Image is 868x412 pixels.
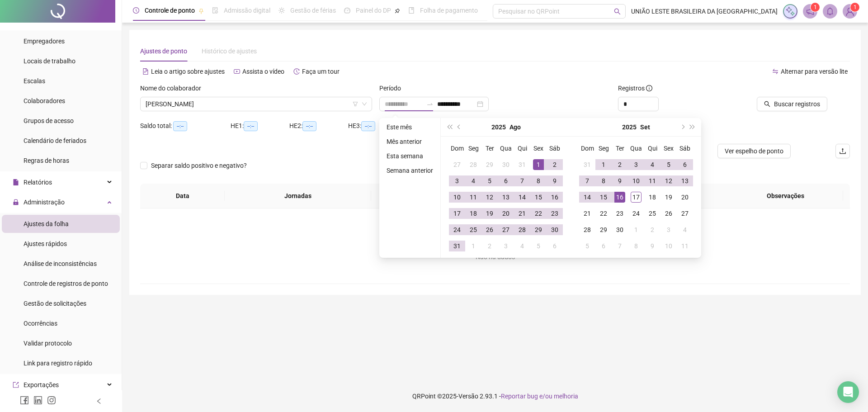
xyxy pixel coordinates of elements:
[547,238,563,254] td: 2025-09-06
[13,179,19,185] span: file
[500,208,511,219] div: 20
[663,224,674,235] div: 3
[33,396,42,405] span: linkedin
[663,192,674,203] div: 19
[145,7,195,14] span: Controle de ponto
[24,77,45,85] span: Escalas
[612,238,628,254] td: 2025-10-07
[449,238,465,254] td: 2025-08-31
[13,382,19,388] span: export
[24,179,52,186] span: Relatórios
[530,205,547,222] td: 2025-08-22
[660,205,677,222] td: 2025-09-26
[449,140,465,156] th: Dom
[491,118,506,136] button: year panel
[631,208,642,219] div: 24
[383,136,437,147] li: Mês anterior
[514,173,530,189] td: 2025-08-07
[530,173,547,189] td: 2025-08-08
[24,137,86,144] span: Calendário de feriados
[530,156,547,173] td: 2025-08-01
[595,140,612,156] th: Seg
[224,7,270,14] span: Admissão digital
[598,241,609,251] div: 6
[757,97,827,111] button: Buscar registros
[454,118,464,136] button: prev-year
[582,159,593,170] div: 31
[24,300,86,307] span: Gestão de solicitações
[850,3,859,12] sup: Atualize o seu contato no menu Meus Dados
[20,396,29,405] span: facebook
[293,68,300,75] span: history
[465,222,481,238] td: 2025-08-25
[547,189,563,205] td: 2025-08-16
[449,205,465,222] td: 2025-08-17
[379,83,407,93] label: Período
[468,159,479,170] div: 28
[677,222,693,238] td: 2025-10-04
[484,192,495,203] div: 12
[612,205,628,222] td: 2025-09-23
[468,192,479,203] div: 11
[465,238,481,254] td: 2025-09-01
[533,208,544,219] div: 22
[353,101,358,107] span: filter
[677,156,693,173] td: 2025-09-06
[843,5,857,18] img: 46995
[614,224,625,235] div: 30
[679,208,690,219] div: 27
[24,360,92,367] span: Link para registro rápido
[420,7,478,14] span: Folha de pagamento
[598,175,609,186] div: 8
[530,222,547,238] td: 2025-08-29
[530,140,547,156] th: Sex
[383,151,437,161] li: Esta semana
[614,8,621,15] span: search
[618,83,652,93] span: Registros
[679,241,690,251] div: 11
[465,189,481,205] td: 2025-08-11
[530,189,547,205] td: 2025-08-15
[140,47,187,55] span: Ajustes de ponto
[647,241,658,251] div: 9
[631,224,642,235] div: 1
[647,159,658,170] div: 4
[348,121,407,131] div: HE 3:
[612,189,628,205] td: 2025-09-16
[640,118,650,136] button: month panel
[533,159,544,170] div: 1
[644,173,660,189] td: 2025-09-11
[481,205,498,222] td: 2025-08-19
[452,224,462,235] div: 24
[837,381,859,403] div: Open Intercom Messenger
[517,192,528,203] div: 14
[582,208,593,219] div: 21
[644,189,660,205] td: 2025-09-18
[361,121,375,131] span: --:--
[500,224,511,235] div: 27
[677,140,693,156] th: Sáb
[663,159,674,170] div: 5
[452,159,462,170] div: 27
[595,156,612,173] td: 2025-09-01
[622,118,637,136] button: year panel
[785,6,795,16] img: sparkle-icon.fc2bf0ac1784a2077858766a79e2daf3.svg
[395,8,400,14] span: pushpin
[660,156,677,173] td: 2025-09-05
[614,241,625,251] div: 7
[481,222,498,238] td: 2025-08-26
[498,189,514,205] td: 2025-08-13
[631,192,642,203] div: 17
[468,224,479,235] div: 25
[231,121,289,131] div: HE 1:
[533,224,544,235] div: 29
[598,208,609,219] div: 22
[631,175,642,186] div: 10
[514,189,530,205] td: 2025-08-14
[140,184,225,208] th: Data
[142,68,149,75] span: file-text
[614,208,625,219] div: 23
[356,7,391,14] span: Painel do DP
[452,175,462,186] div: 3
[677,118,687,136] button: next-year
